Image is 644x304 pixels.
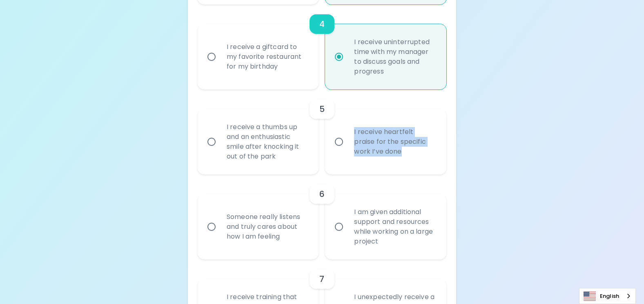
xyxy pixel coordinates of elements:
div: I receive heartfelt praise for the specific work I’ve done [348,117,442,166]
h6: 4 [319,18,325,31]
aside: Language selected: English [579,288,636,304]
h6: 7 [319,273,324,286]
div: I receive a giftcard to my favorite restaurant for my birthday [220,32,314,81]
div: choice-group-check [198,89,446,174]
div: I receive a thumbs up and an enthusiastic smile after knocking it out of the park [220,112,314,171]
div: Language [579,288,636,304]
a: English [579,288,635,304]
div: I am given additional support and resources while working on a large project [348,197,442,256]
div: Someone really listens and truly cares about how I am feeling [220,202,314,251]
h6: 6 [319,188,325,201]
div: I receive uninterrupted time with my manager to discuss goals and progress [348,27,442,86]
div: choice-group-check [198,4,446,89]
div: choice-group-check [198,174,446,259]
h6: 5 [319,103,325,116]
